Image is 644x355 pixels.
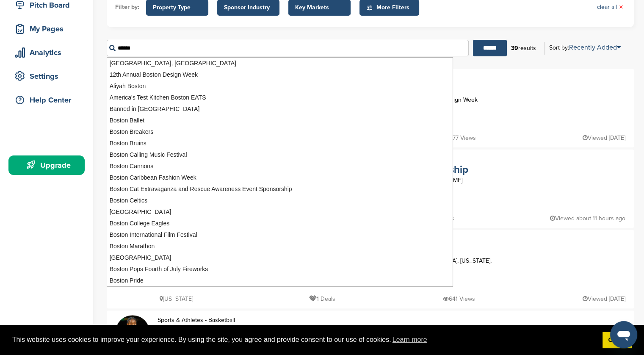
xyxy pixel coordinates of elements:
[549,44,621,51] div: Sort by:
[603,332,632,349] a: dismiss cookie message
[13,69,85,84] div: Settings
[107,126,453,138] li: Boston Breakers
[224,3,273,12] span: Sponsor Industry
[153,3,202,12] span: Property Type
[107,275,453,286] li: Boston Pride
[511,44,518,52] b: 39
[107,263,453,275] li: Boston Pops Fourth of July Fireworks
[583,133,625,143] p: Viewed [DATE]
[13,158,85,173] div: Upgrade
[107,172,453,183] li: Boston Caribbean Fashion Week
[107,161,453,172] li: Boston Cannons
[115,3,139,12] li: Filter by:
[295,3,344,12] span: Key Markets
[619,3,623,12] span: ×
[107,183,453,195] li: Boston Cat Extravaganza and Rescue Awareness Event Sponsorship
[107,92,453,103] li: America's Test Kitchen Boston EATS
[309,294,335,304] p: 1 Deals
[107,229,453,241] li: Boston International Film Festival
[158,315,235,325] p: Sports & Athletes - Basketball
[107,218,453,229] li: Boston College Eagles
[366,3,415,12] span: More Filters
[443,294,475,304] p: 641 Views
[391,333,428,346] a: learn more about cookies
[107,58,453,69] li: [GEOGRAPHIC_DATA], [GEOGRAPHIC_DATA]
[13,92,85,108] div: Help Center
[8,67,85,86] a: Settings
[12,333,596,346] span: This website uses cookies to improve your experience. By using the site, you agree and provide co...
[8,19,85,39] a: My Pages
[107,206,453,218] li: [GEOGRAPHIC_DATA]
[107,241,453,252] li: Boston Marathon
[8,43,85,62] a: Analytics
[443,133,476,143] p: 377 Views
[107,138,453,149] li: Boston Bruins
[8,90,85,110] a: Help Center
[107,69,453,80] li: 12th Annual Boston Design Week
[160,294,193,304] p: [US_STATE]
[583,294,625,304] p: Viewed [DATE]
[569,43,621,52] a: Recently Added
[107,149,453,161] li: Boston Calling Music Festival
[8,155,85,175] a: Upgrade
[107,252,453,263] li: [GEOGRAPHIC_DATA]
[107,103,453,115] li: Banned in [GEOGRAPHIC_DATA]
[507,41,540,55] div: results
[550,213,625,224] p: Viewed about 11 hours ago
[13,45,85,60] div: Analytics
[597,3,623,12] a: clear all×
[107,80,453,92] li: Aliyah Boston
[107,115,453,126] li: Boston Ballet
[13,21,85,36] div: My Pages
[107,195,453,206] li: Boston Celtics
[610,321,637,348] iframe: Button to launch messaging window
